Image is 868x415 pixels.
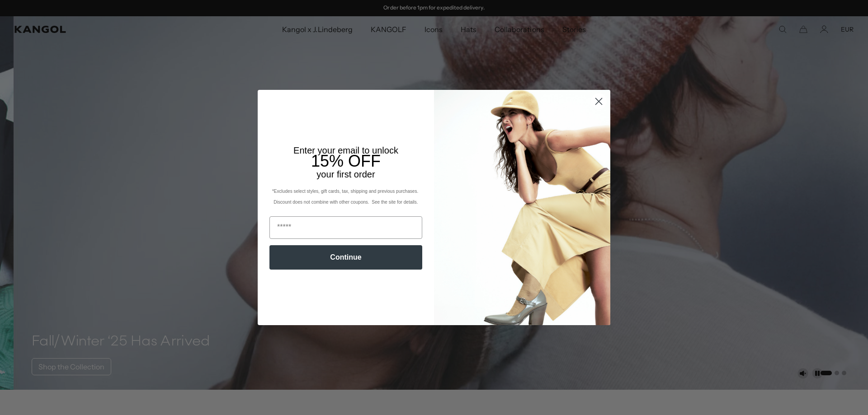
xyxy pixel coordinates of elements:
[591,93,607,109] button: Close dialog
[434,90,610,325] img: 93be19ad-e773-4382-80b9-c9d740c9197f.jpeg
[316,169,375,179] span: your first order
[272,189,420,205] span: *Excludes select styles, gift cards, tax, shipping and previous purchases. Discount does not comb...
[311,152,381,170] span: 15% OFF
[269,245,422,270] button: Continue
[269,216,422,239] input: Email
[293,145,398,155] span: Enter your email to unlock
